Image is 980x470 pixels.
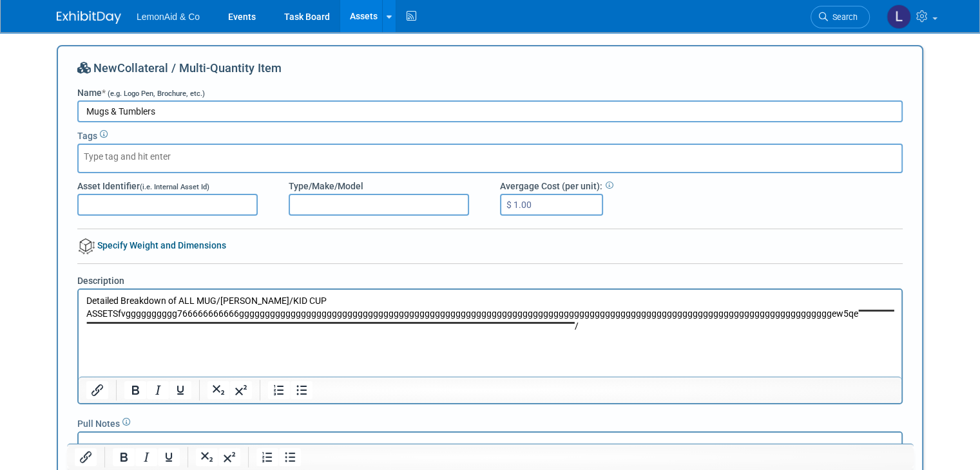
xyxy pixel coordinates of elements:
[77,126,903,142] div: Tags
[147,381,169,399] button: Italic
[500,181,602,191] span: Avergage Cost (per unit):
[79,290,901,377] iframe: Rich Text Area
[230,381,252,399] button: Superscript
[268,381,290,399] button: Numbered list
[79,238,95,254] img: bvolume.png
[169,381,191,399] button: Underline
[108,89,205,98] span: (e.g. Logo Pen, Brochure, etc.)
[289,180,363,193] label: Type/Make/Model
[196,448,218,466] button: Subscript
[218,448,240,466] button: Superscript
[113,448,135,466] button: Bold
[77,414,903,430] div: Pull Notes
[887,5,911,29] img: Lawrence Hampp
[828,12,858,22] span: Search
[256,448,278,466] button: Numbered list
[57,11,121,24] img: ExhibitDay
[86,381,108,399] button: Insert/edit link
[117,61,282,75] span: Collateral / Multi-Quantity Item
[279,448,301,466] button: Bullet list
[137,12,200,22] span: LemonAid & Co
[84,150,264,163] input: Type tag and hit enter
[77,240,226,250] a: Specify Weight and Dimensions
[77,86,205,99] label: Name
[158,448,180,466] button: Underline
[75,448,97,466] button: Insert/edit link
[811,6,870,28] a: Search
[77,274,124,287] label: Description
[77,180,209,193] label: Asset Identifier
[135,448,157,466] button: Italic
[124,381,146,399] button: Bold
[77,60,903,86] div: New
[140,183,209,191] span: (i.e. Internal Asset Id)
[291,381,312,399] button: Bullet list
[207,381,229,399] button: Subscript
